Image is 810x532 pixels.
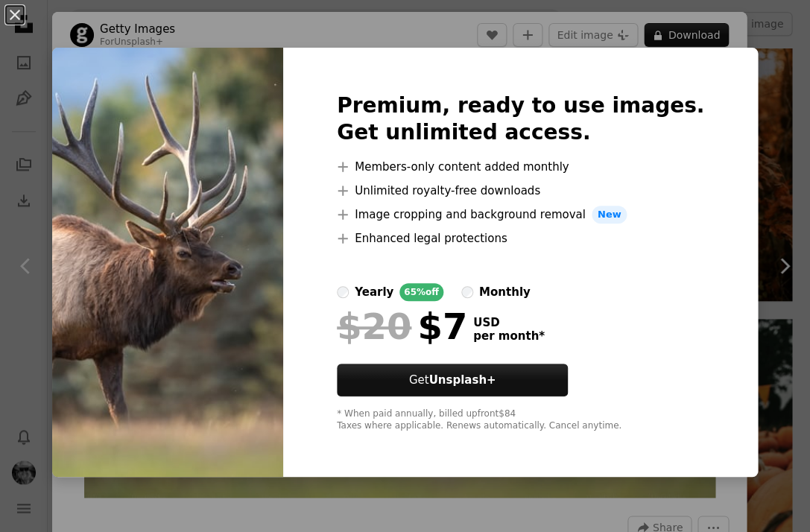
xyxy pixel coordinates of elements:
input: monthly [461,286,473,298]
li: Enhanced legal protections [337,229,704,247]
h2: Premium, ready to use images. Get unlimited access. [337,92,704,146]
div: * When paid annually, billed upfront $84 Taxes where applicable. Renews automatically. Cancel any... [337,408,704,432]
span: per month * [473,329,545,343]
span: $20 [337,307,411,346]
div: monthly [479,283,531,301]
img: premium_photo-1664300321553-e9b89a3c0e3f [52,48,283,477]
input: yearly65%off [337,286,349,298]
li: Image cropping and background removal [337,206,704,224]
div: 65% off [399,283,443,301]
strong: Unsplash+ [428,373,496,387]
li: Unlimited royalty-free downloads [337,182,704,200]
a: GetUnsplash+ [337,364,568,396]
span: USD [473,316,545,329]
div: yearly [355,283,393,301]
li: Members-only content added monthly [337,158,704,176]
span: New [592,206,627,224]
div: $7 [337,307,467,346]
